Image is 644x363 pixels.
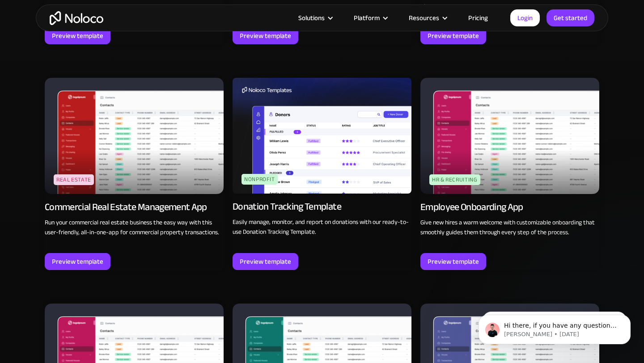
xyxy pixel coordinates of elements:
[429,174,480,185] div: HR & Recruiting
[45,218,224,237] p: Run your commercial real estate business the easy way with this user-friendly, all-in-one-app for...
[354,12,380,24] div: Platform
[50,11,103,25] a: home
[428,256,479,267] div: Preview template
[54,174,94,185] div: Real Estate
[52,30,103,42] div: Preview template
[547,9,594,26] a: Get started
[398,12,457,24] div: Resources
[233,200,341,213] div: Donation Tracking Template
[240,256,291,267] div: Preview template
[45,201,207,213] div: Commercial Real Estate Management App
[45,78,224,270] a: Real EstateCommercial Real Estate Management AppRun your commercial real estate business the easy...
[52,256,103,267] div: Preview template
[420,201,523,213] div: Employee Onboarding App
[343,12,398,24] div: Platform
[233,78,411,270] a: NonprofitDonation Tracking TemplateEasily manage, monitor, and report on donations with our ready...
[240,30,291,42] div: Preview template
[420,78,599,270] a: HR & RecruitingEmployee Onboarding AppGive new hires a warm welcome with customizable onboarding ...
[510,9,540,26] a: Login
[298,12,325,24] div: Solutions
[457,12,499,24] a: Pricing
[233,217,411,237] p: Easily manage, monitor, and report on donations with our ready-to-use Donation Tracking Template.
[465,296,644,359] iframe: Intercom notifications message
[420,218,599,237] p: Give new hires a warm welcome with customizable onboarding that smoothly guides them through ever...
[428,30,479,42] div: Preview template
[409,12,439,24] div: Resources
[287,12,343,24] div: Solutions
[241,174,278,185] div: Nonprofit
